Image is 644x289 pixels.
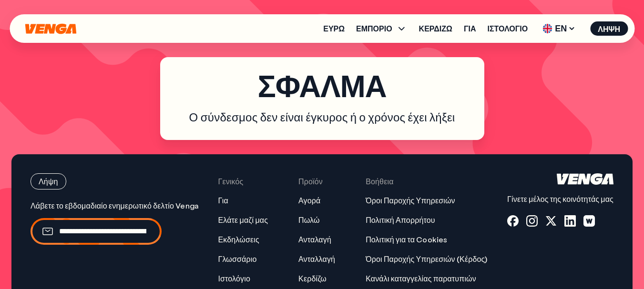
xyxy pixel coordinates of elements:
font: Πολιτική για τα Cookies [366,234,447,244]
font: Γίνετε μέλος της κοινότητάς μας [507,194,613,204]
font: Λήψη [598,24,620,34]
a: Ανταλλαγή [298,254,335,264]
a: Για [464,25,476,32]
font: Σφάλμα [258,65,387,105]
a: Όροι Παροχής Υπηρεσιών [366,196,455,206]
font: Ιστολόγιο [218,273,250,283]
a: Λήψη [31,173,198,189]
font: Ελάτε μαζί μας [218,215,268,225]
font: Αγορά [298,195,320,205]
font: Κανάλι καταγγελίας παρατυπιών [366,273,476,283]
font: Για [464,23,476,33]
font: Κερδίζω [419,23,452,33]
a: Κερδίζω [298,274,327,284]
a: Ιστολόγιο [488,25,528,32]
font: Λάβετε το εβδομαδιαίο ενημερωτικό δελτίο Venga [31,200,198,210]
font: ΕΝ [555,22,567,34]
font: Ανταλαγή [298,234,331,244]
font: Πωλώ [298,215,320,225]
font: Κερδίζω [298,273,327,283]
font: Λήψη [39,176,58,186]
font: Πολιτική Απορρήτου [366,215,435,225]
a: Κερδίζω [419,25,452,32]
a: Πωλώ [298,215,320,225]
a: χ [545,215,557,227]
a: Facebook [507,215,519,227]
a: LinkedIn [564,215,576,227]
img: σημαία-Ηνωμένο Βασίλειο [542,24,552,33]
font: Όροι Παροχής Υπηρεσιών [366,195,455,205]
font: Όροι Παροχής Υπηρεσιών (Κέρδος) [366,254,487,264]
font: Ανταλλαγή [298,254,335,264]
font: Βοήθεια [366,176,393,186]
span: ΕΜΠΟΡΙΟ [356,23,408,34]
font: Προϊόν [298,176,323,186]
span: ΕΝ [539,21,579,36]
a: Ιστολόγιο [218,274,250,284]
a: Εκδηλώσεις [218,235,259,245]
font: Για [218,195,228,205]
a: Ανταλαγή [298,235,331,245]
a: warpcast [583,215,595,227]
a: Όροι Παροχής Υπηρεσιών (Κέρδος) [366,254,487,264]
a: Πολιτική για τα Cookies [366,235,447,245]
font: Γλωσσάριο [218,254,256,264]
font: Γενικός [218,176,243,186]
a: ίνσταγκραμ [526,215,538,227]
font: Ευρώ [323,23,345,33]
a: Ευρώ [323,25,345,32]
a: Για [218,196,228,206]
font: Ιστολόγιο [488,23,528,33]
a: Κανάλι καταγγελίας παρατυπιών [366,274,476,284]
button: Λήψη [31,173,66,189]
svg: Σπίτι [557,173,613,185]
a: Γλωσσάριο [218,254,256,264]
font: Εκδηλώσεις [218,234,259,244]
svg: Σπίτι [24,23,77,34]
a: Αγορά [298,196,320,206]
font: ΕΜΠΟΡΙΟ [356,23,392,33]
a: Ελάτε μαζί μας [218,215,268,225]
button: Λήψη [590,21,628,36]
font: Ο σύνδεσμος δεν είναι έγκυρος ή ο χρόνος έχει λήξει [189,110,455,124]
a: Πολιτική Απορρήτου [366,215,435,225]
